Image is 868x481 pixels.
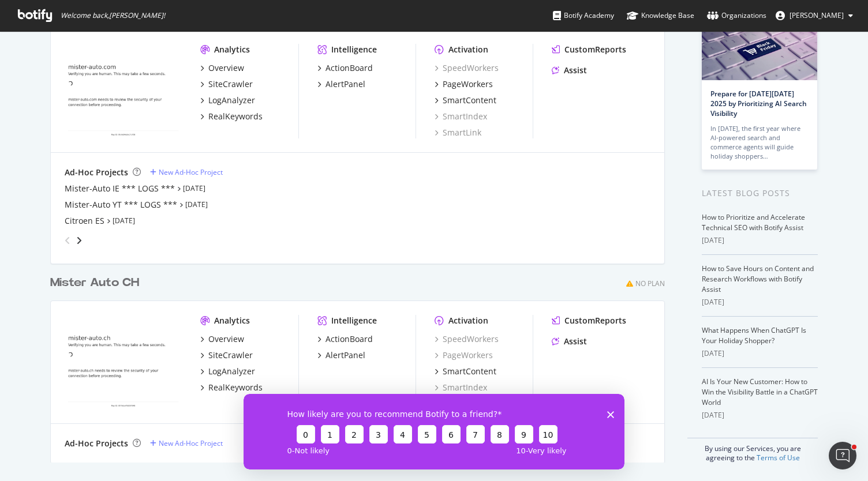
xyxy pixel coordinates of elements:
[435,127,481,138] a: SmartLink
[627,10,694,21] div: Knowledge Base
[65,215,104,227] a: Citroen ES
[702,212,805,232] a: How to Prioritize and Accelerate Technical SEO with Botify Assist
[200,366,255,377] a: LogAnalyzer
[150,167,223,177] a: New Ad-Hoc Project
[200,333,244,345] a: Overview
[766,6,862,25] button: [PERSON_NAME]
[552,44,626,55] a: CustomReports
[200,95,255,106] a: LogAnalyzer
[435,111,487,122] div: SmartIndex
[435,333,499,345] a: SpeedWorkers
[185,200,208,209] a: [DATE]
[50,275,139,291] div: Mister Auto CH
[208,62,244,74] div: Overview
[325,62,373,74] div: ActionBoard
[65,315,182,408] img: mister-auto.ch
[448,44,488,55] div: Activation
[443,95,496,106] div: SmartContent
[208,111,263,122] div: RealKeywords
[200,350,253,361] a: SiteCrawler
[65,44,182,137] img: mister-auto.com
[435,366,496,377] a: SmartContent
[553,10,614,21] div: Botify Academy
[435,62,499,74] a: SpeedWorkers
[702,377,818,407] a: AI Is Your New Customer: How to Win the Visibility Battle in a ChatGPT World
[317,350,365,361] a: AlertPanel
[635,279,665,288] div: No Plan
[435,382,487,393] a: SmartIndex
[702,348,818,359] div: [DATE]
[200,382,263,393] a: RealKeywords
[687,438,818,463] div: By using our Services, you are agreeing to the
[325,333,373,345] div: ActionBoard
[435,95,496,106] a: SmartContent
[702,20,817,80] img: Prepare for Black Friday 2025 by Prioritizing AI Search Visibility
[443,78,493,90] div: PageWorkers
[552,315,626,326] a: CustomReports
[208,78,253,90] div: SiteCrawler
[214,44,250,55] div: Analytics
[710,124,809,161] div: In [DATE], the first year where AI-powered search and commerce agents will guide holiday shoppers…
[150,438,223,448] a: New Ad-Hoc Project
[50,275,144,291] a: Mister Auto CH
[317,333,373,345] a: ActionBoard
[702,297,818,307] div: [DATE]
[65,167,128,178] div: Ad-Hoc Projects
[208,366,255,377] div: LogAnalyzer
[552,336,587,347] a: Assist
[65,438,128,449] div: Ad-Hoc Projects
[331,315,377,326] div: Intelligence
[200,111,263,122] a: RealKeywords
[757,453,800,463] a: Terms of Use
[208,333,244,345] div: Overview
[564,315,626,326] div: CustomReports
[214,315,250,326] div: Analytics
[183,183,205,193] a: [DATE]
[435,350,493,361] a: PageWorkers
[443,366,496,377] div: SmartContent
[448,315,488,326] div: Activation
[564,65,587,76] div: Assist
[60,231,75,250] div: angle-left
[702,235,818,246] div: [DATE]
[829,442,856,469] iframe: Intercom live chat
[564,336,587,347] div: Assist
[325,78,365,90] div: AlertPanel
[208,382,263,393] div: RealKeywords
[707,10,766,21] div: Organizations
[61,11,165,20] span: Welcome back, [PERSON_NAME] !
[435,78,493,90] a: PageWorkers
[331,44,377,55] div: Intelligence
[702,325,806,345] a: What Happens When ChatGPT Is Your Holiday Shopper?
[208,95,255,106] div: LogAnalyzer
[317,62,373,74] a: ActionBoard
[200,78,253,90] a: SiteCrawler
[710,89,807,118] a: Prepare for [DATE][DATE] 2025 by Prioritizing AI Search Visibility
[159,438,223,448] div: New Ad-Hoc Project
[244,394,624,469] iframe: Survey from Botify
[702,410,818,420] div: [DATE]
[552,65,587,76] a: Assist
[208,350,253,361] div: SiteCrawler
